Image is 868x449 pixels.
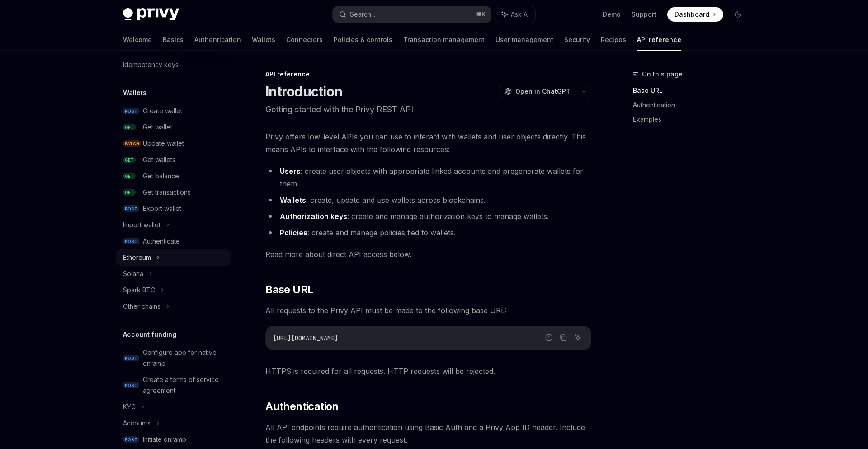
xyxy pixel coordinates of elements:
a: Dashboard [667,7,723,22]
div: Initiate onramp [143,434,186,445]
a: POSTCreate a terms of service agreement [116,372,231,399]
span: GET [123,157,136,163]
div: Authenticate [143,236,180,247]
a: Basics [163,29,184,51]
span: All API endpoints require authentication using Basic Auth and a Privy App ID header. Include the ... [265,421,591,446]
div: Accounts [123,418,151,429]
a: POSTCreate wallet [116,103,231,119]
div: Export wallet [143,203,181,214]
span: POST [123,382,139,389]
li: : create user objects with appropriate linked accounts and pregenerate wallets for them. [265,165,591,190]
span: Ask AI [511,10,529,19]
span: ⌘ K [476,11,486,18]
a: Base URL [633,83,752,98]
strong: Users [280,167,301,176]
a: Connectors [286,29,323,51]
a: PATCHUpdate wallet [116,135,231,152]
span: Read more about direct API access below. [265,248,591,261]
div: Create wallet [143,105,182,116]
div: Update wallet [143,138,184,149]
img: dark logo [123,8,179,21]
div: API reference [265,70,591,79]
div: Create a terms of service agreement [143,374,226,396]
h1: Introduction [265,83,342,100]
div: Get transactions [143,187,191,198]
a: POSTAuthenticate [116,233,231,249]
span: GET [123,124,136,131]
a: POSTInitiate onramp [116,431,231,448]
button: Toggle dark mode [731,7,745,22]
a: Wallets [252,29,275,51]
a: Examples [633,112,752,127]
span: POST [123,108,139,115]
span: POST [123,205,139,212]
span: POST [123,355,139,362]
div: Get balance [143,171,179,182]
div: Search... [350,9,375,20]
span: Dashboard [675,10,709,19]
a: Support [632,10,656,19]
button: Ask AI [572,332,584,344]
span: GET [123,173,136,180]
li: : create and manage policies tied to wallets. [265,226,591,239]
a: API reference [637,29,681,51]
span: [URL][DOMAIN_NAME] [273,334,338,342]
span: PATCH [123,140,141,147]
span: Authentication [265,399,339,414]
button: Copy the contents from the code block [557,332,569,344]
div: Get wallets [143,154,175,165]
div: KYC [123,401,136,412]
li: : create and manage authorization keys to manage wallets. [265,210,591,223]
li: : create, update and use wallets across blockchains. [265,194,591,206]
button: Ask AI [495,6,535,23]
span: All requests to the Privy API must be made to the following base URL: [265,304,591,317]
span: POST [123,238,139,245]
div: Solana [123,268,143,279]
span: Privy offers low-level APIs you can use to interact with wallets and user objects directly. This ... [265,130,591,156]
div: Import wallet [123,220,160,230]
a: POSTExport wallet [116,201,231,217]
button: Open in ChatGPT [499,84,576,99]
div: Ethereum [123,252,151,263]
span: Base URL [265,282,313,297]
a: GETGet wallets [116,152,231,168]
a: GETGet wallet [116,119,231,135]
a: GETGet balance [116,168,231,184]
a: Security [564,29,590,51]
a: GETGet transactions [116,184,231,201]
span: On this page [642,69,683,80]
a: Welcome [123,29,152,51]
p: Getting started with the Privy REST API [265,103,591,116]
div: Spark BTC [123,285,155,296]
span: GET [123,189,136,196]
strong: Policies [280,228,307,237]
h5: Account funding [123,329,176,340]
a: Authentication [194,29,241,51]
a: POSTConfigure app for native onramp [116,344,231,372]
a: Demo [603,10,621,19]
strong: Authorization keys [280,212,347,221]
a: Authentication [633,98,752,112]
div: Get wallet [143,122,172,133]
a: Policies & controls [334,29,392,51]
a: User management [495,29,553,51]
span: HTTPS is required for all requests. HTTP requests will be rejected. [265,365,591,377]
h5: Wallets [123,87,146,98]
div: Other chains [123,301,160,312]
a: Recipes [601,29,626,51]
button: Search...⌘K [333,6,491,23]
div: Configure app for native onramp [143,347,226,369]
span: Open in ChatGPT [515,87,571,96]
a: Transaction management [403,29,485,51]
strong: Wallets [280,196,306,205]
button: Report incorrect code [543,332,555,344]
span: POST [123,436,139,443]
